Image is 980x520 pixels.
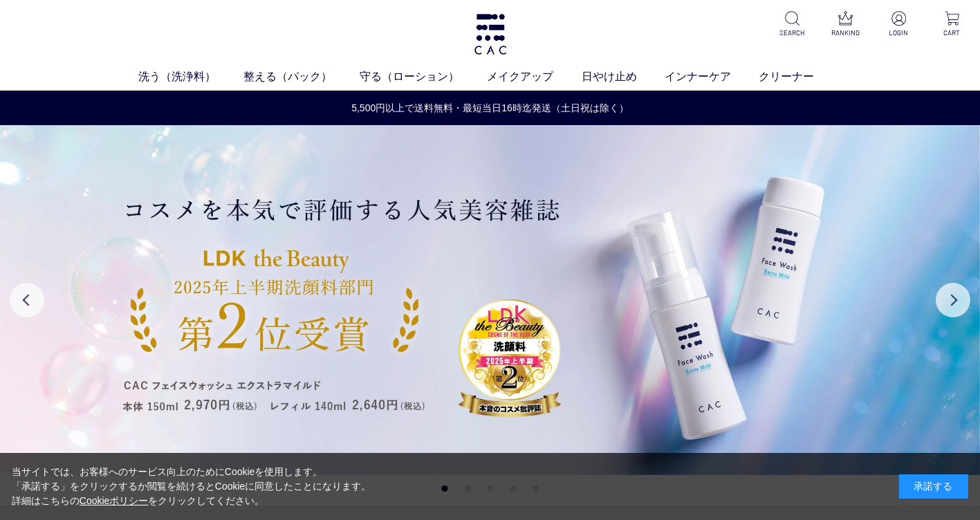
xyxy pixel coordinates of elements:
[665,68,759,85] a: インナーケア
[80,495,149,506] a: Cookieポリシー
[935,11,969,38] a: CART
[899,474,968,499] div: 承諾する
[360,68,487,85] a: 守る（ローション）
[10,283,44,317] button: Previous
[935,28,969,38] p: CART
[882,11,916,38] a: LOGIN
[759,68,842,85] a: クリーナー
[487,68,581,85] a: メイクアップ
[829,11,862,38] a: RANKING
[472,14,508,55] img: logo
[882,28,916,38] p: LOGIN
[936,283,970,317] button: Next
[1,101,979,115] a: 5,500円以上で送料無料・最短当日16時迄発送（土日祝は除く）
[582,68,665,85] a: 日やけ止め
[775,28,809,38] p: SEARCH
[775,11,809,38] a: SEARCH
[138,68,243,85] a: 洗う（洗浄料）
[829,28,862,38] p: RANKING
[12,465,371,508] div: 当サイトでは、お客様へのサービス向上のためにCookieを使用します。 「承諾する」をクリックするか閲覧を続けるとCookieに同意したことになります。 詳細はこちらの をクリックしてください。
[243,68,360,85] a: 整える（パック）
